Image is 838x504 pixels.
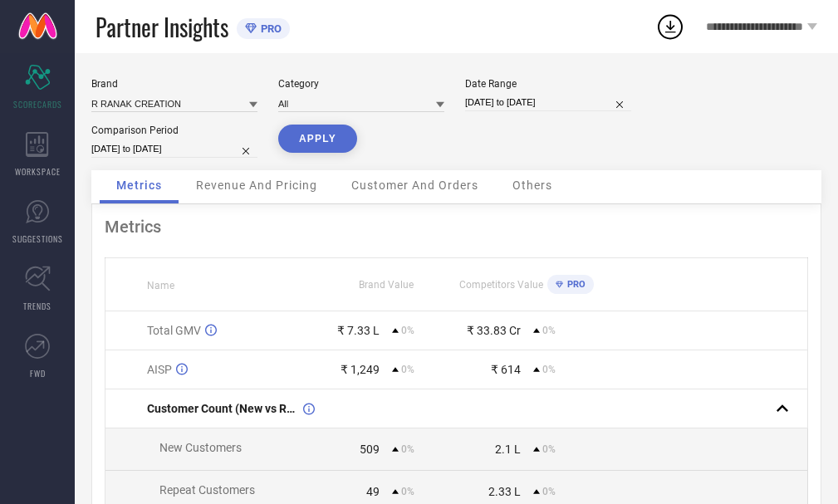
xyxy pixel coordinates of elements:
div: Category [278,78,444,90]
input: Select date range [465,94,631,111]
div: Date Range [465,78,631,90]
span: SUGGESTIONS [12,232,63,245]
span: PRO [563,279,586,290]
span: Partner Insights [96,10,228,44]
div: Metrics [105,217,808,237]
span: Metrics [116,179,162,192]
span: Others [512,179,552,192]
span: Customer Count (New vs Repeat) [147,402,299,415]
span: TRENDS [23,300,51,312]
div: 509 [360,443,380,456]
span: Brand Value [359,279,414,291]
div: ₹ 1,249 [341,363,380,376]
div: Open download list [655,12,685,42]
input: Select comparison period [91,140,257,158]
span: Competitors Value [459,279,543,291]
span: AISP [147,363,172,376]
span: 0% [542,364,556,375]
span: PRO [257,22,282,35]
button: APPLY [278,125,357,153]
span: FWD [30,367,46,379]
span: Name [147,280,174,291]
span: 0% [401,443,414,455]
div: ₹ 33.83 Cr [467,324,521,337]
span: New Customers [159,441,242,454]
div: Brand [91,78,257,90]
div: 2.1 L [495,443,521,456]
div: 49 [366,485,380,498]
span: SCORECARDS [13,98,62,110]
span: Customer And Orders [351,179,478,192]
span: Revenue And Pricing [196,179,317,192]
span: 0% [401,325,414,336]
span: 0% [542,443,556,455]
div: ₹ 614 [491,363,521,376]
div: 2.33 L [488,485,521,498]
div: ₹ 7.33 L [337,324,380,337]
span: 0% [542,325,556,336]
span: 0% [542,486,556,497]
span: 0% [401,364,414,375]
span: 0% [401,486,414,497]
span: Total GMV [147,324,201,337]
span: WORKSPACE [15,165,61,178]
span: Repeat Customers [159,483,255,497]
div: Comparison Period [91,125,257,136]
